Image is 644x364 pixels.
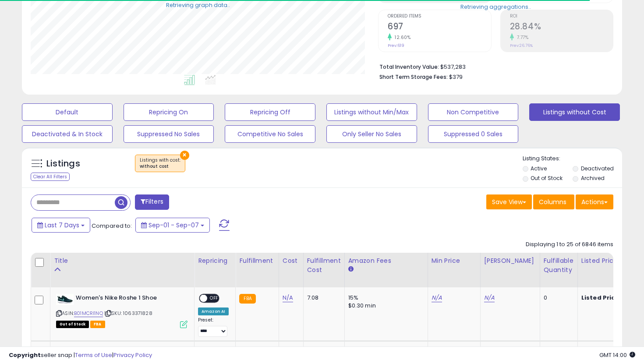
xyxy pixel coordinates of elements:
[166,1,230,9] div: Retrieving graph data..
[56,294,74,305] img: 31vJ3TPk-2L._SL40_.jpg
[76,294,182,304] b: Women's Nike Roshe 1 Shoe
[9,351,152,360] div: seller snap | |
[54,256,191,265] div: Title
[531,165,547,172] label: Active
[92,222,132,230] span: Compared to:
[599,351,635,359] span: 2025-09-15 14:00 GMT
[581,174,605,182] label: Archived
[529,103,620,121] button: Listings without Cost
[428,103,519,121] button: Non Competitive
[486,194,532,209] button: Save View
[32,218,90,233] button: Last 7 Days
[432,256,477,265] div: Min Price
[124,103,214,121] button: Repricing On
[207,295,221,302] span: OFF
[90,321,105,328] span: FBA
[113,351,152,359] a: Privacy Policy
[104,310,152,317] span: | SKU: 1063371828
[22,125,113,143] button: Deactivated & In Stock
[544,294,571,302] div: 0
[225,103,315,121] button: Repricing Off
[484,256,536,265] div: [PERSON_NAME]
[348,265,354,273] small: Amazon Fees.
[9,351,41,359] strong: Copyright
[46,158,80,170] h5: Listings
[533,194,574,209] button: Columns
[348,294,421,302] div: 15%
[124,125,214,143] button: Suppressed No Sales
[307,256,341,275] div: Fulfillment Cost
[239,256,275,265] div: Fulfillment
[348,256,424,265] div: Amazon Fees
[180,151,189,160] button: ×
[22,103,113,121] button: Default
[484,293,495,302] a: N/A
[581,165,614,172] label: Deactivated
[326,103,417,121] button: Listings without Min/Max
[432,293,442,302] a: N/A
[198,256,232,265] div: Repricing
[140,163,180,170] div: without cost
[460,3,531,11] div: Retrieving aggregations..
[31,173,70,181] div: Clear All Filters
[74,310,103,317] a: B01MCRI1NQ
[140,157,180,170] span: Listings with cost :
[326,125,417,143] button: Only Seller No Sales
[135,218,210,233] button: Sep-01 - Sep-07
[283,293,293,302] a: N/A
[576,194,613,209] button: Actions
[531,174,563,182] label: Out of Stock
[56,294,188,327] div: ASIN:
[225,125,315,143] button: Competitive No Sales
[428,125,519,143] button: Suppressed 0 Sales
[526,240,613,249] div: Displaying 1 to 25 of 6846 items
[283,256,300,265] div: Cost
[56,321,89,328] span: All listings that are currently out of stock and unavailable for purchase on Amazon
[307,294,338,302] div: 7.08
[198,307,229,315] div: Amazon AI
[149,221,199,230] span: Sep-01 - Sep-07
[198,317,229,337] div: Preset:
[348,302,421,310] div: $0.30 min
[581,293,621,302] b: Listed Price:
[239,294,255,304] small: FBA
[45,221,79,230] span: Last 7 Days
[544,256,574,275] div: Fulfillable Quantity
[523,155,623,163] p: Listing States:
[539,198,566,206] span: Columns
[135,194,169,210] button: Filters
[75,351,112,359] a: Terms of Use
